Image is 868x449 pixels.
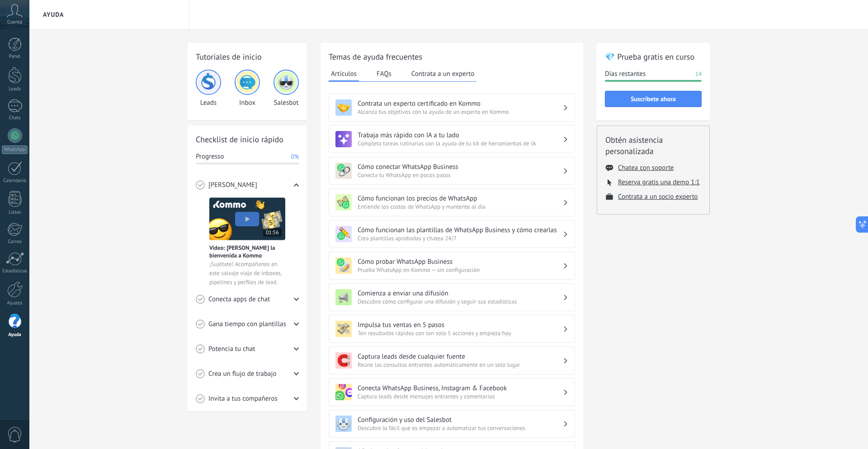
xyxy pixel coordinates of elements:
span: Reúne las consultas entrantes automáticamente en un solo lugar [358,361,563,369]
div: Inbox [235,70,260,107]
span: Gana tiempo con plantillas [208,320,286,329]
div: Ayuda [2,332,28,338]
span: Invita a tus compañeros [208,394,278,403]
span: Entiende los costos de WhatsApp y mantente al día [358,203,563,210]
div: Calendario [2,178,28,184]
span: 14 [695,70,702,79]
span: [PERSON_NAME] [208,181,257,190]
button: Reserva gratis una demo 1:1 [618,178,700,187]
div: Estadísticas [2,268,28,274]
div: Leads [2,86,28,92]
button: Suscríbete ahora [605,91,702,107]
span: Vídeo: [PERSON_NAME] la bienvenida a Kommo [209,244,285,259]
span: ¡Sujétate! Acompáñanos en este salvaje viaje de inboxes, pipelines y perfiles de lead. [209,260,285,287]
h3: Cómo probar WhatsApp Business [358,257,563,266]
span: Potencia tu chat [208,345,255,354]
button: Contrata a un socio experto [618,192,698,201]
div: Panel [2,54,28,60]
button: Contrata a un experto [409,67,476,80]
h3: Contrata un experto certificado en Kommo [358,99,563,108]
h3: Trabaja más rápido con IA a tu lado [358,131,563,140]
h3: Cómo funcionan las plantillas de WhatsApp Business y cómo crearlas [358,226,563,234]
h3: Impulsa tus ventas en 5 pasos [358,321,563,329]
h3: Configuración y uso del Salesbot [358,416,563,424]
div: Salesbot [274,70,299,107]
div: Chats [2,115,28,121]
span: Descubre cómo configurar una difusión y seguir sus estadísticas [358,298,563,305]
span: Descubre lo fácil que es empezar a automatizar tus conversaciones [358,424,563,432]
h2: Tutoriales de inicio [196,51,299,62]
img: Meet video [209,197,285,240]
h3: Cómo funcionan los precios de WhatsApp [358,194,563,203]
h2: Temas de ayuda frecuentes [329,51,575,62]
span: Completa tareas rutinarias con la ayuda de tu kit de herramientas de IA [358,140,563,147]
span: Conecta apps de chat [208,295,270,304]
h2: 💎 Prueba gratis en curso [605,51,702,62]
button: Artículos [329,67,359,82]
span: Captura leads desde mensajes entrantes y comentarios [358,393,563,400]
span: Prueba WhatsApp en Kommo — sin configuración [358,266,563,274]
button: FAQs [374,67,394,80]
h3: Conecta WhatsApp Business, Instagram & Facebook [358,384,563,393]
span: Progresso [196,152,224,161]
div: Correo [2,239,28,245]
h2: Obtén asistencia personalizada [605,134,701,157]
span: Crea plantillas aprobadas y chatea 24/7 [358,234,563,242]
div: WhatsApp [2,145,28,154]
span: Suscríbete ahora [631,96,676,102]
h3: Cómo conectar WhatsApp Business [358,163,563,171]
span: Alcanza tus objetivos con la ayuda de un experto en Kommo [358,108,563,116]
button: Chatea con soporte [618,164,674,172]
span: Crea un flujo de trabajo [208,369,277,379]
div: Listas [2,210,28,215]
span: Conecta tu WhatsApp en pocos pasos [358,171,563,179]
h3: Comienza a enviar una difusión [358,289,563,298]
span: Cuenta [7,19,22,25]
h3: Captura leads desde cualquier fuente [358,352,563,361]
h2: Checklist de inicio rápido [196,134,299,145]
span: Días restantes [605,70,646,79]
div: Ajustes [2,300,28,306]
span: 0% [291,152,299,161]
span: Ten resultados rápidos con tan solo 5 acciones y empieza hoy [358,329,563,337]
div: Leads [196,70,221,107]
